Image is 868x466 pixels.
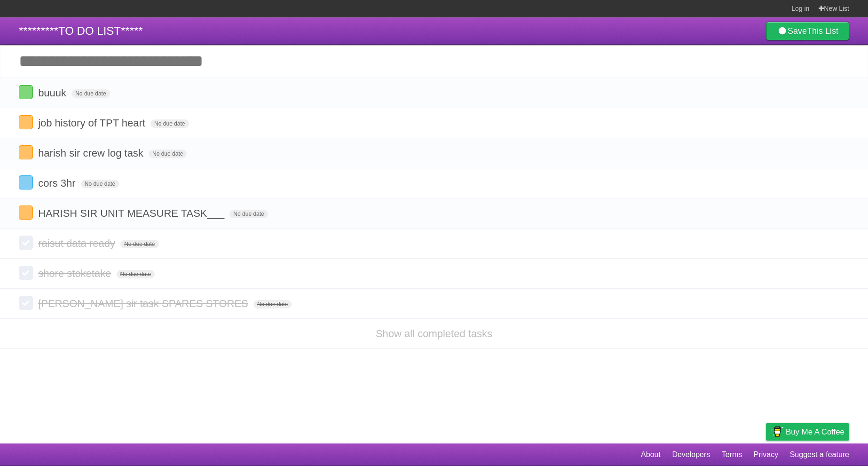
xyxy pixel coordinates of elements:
[38,268,113,279] span: shore stoketake
[754,446,778,464] a: Privacy
[120,240,158,248] span: No due date
[19,296,33,310] label: Done
[253,300,292,308] span: No due date
[376,328,492,340] a: Show all completed tasks
[81,180,119,188] span: No due date
[149,150,187,158] span: No due date
[641,446,661,464] a: About
[19,175,33,190] label: Done
[150,119,189,128] span: No due date
[19,145,33,159] label: Done
[38,177,78,189] span: cors 3hr
[38,87,69,99] span: buuuk
[786,424,844,440] span: Buy me a coffee
[38,207,227,219] span: HARISH SIR UNIT MEASURE TASK___
[790,446,849,464] a: Suggest a feature
[117,270,155,278] span: No due date
[71,89,110,98] span: No due date
[19,266,33,280] label: Done
[19,115,33,129] label: Done
[38,117,148,129] span: job history of TPT heart
[766,423,849,441] a: Buy me a coffee
[19,205,33,220] label: Done
[722,446,742,464] a: Terms
[672,446,710,464] a: Developers
[38,237,118,249] span: raisut data ready
[38,147,146,159] span: harish sir crew log task
[807,26,838,36] b: This List
[19,85,33,99] label: Done
[38,298,251,309] span: [PERSON_NAME] sir task SPARES STORES
[771,424,783,440] img: Buy me a coffee
[766,22,849,40] a: SaveThis List
[229,210,268,218] span: No due date
[19,236,33,250] label: Done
